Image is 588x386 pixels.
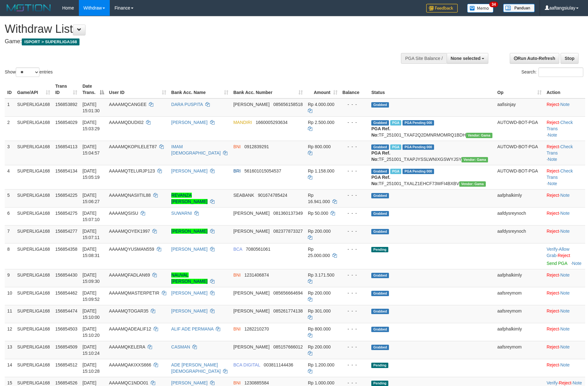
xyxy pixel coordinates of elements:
[244,380,269,385] span: Copy 1230885584 to clipboard
[15,243,53,269] td: SUPERLIGA168
[547,102,559,107] a: Reject
[343,210,367,216] div: - - -
[544,207,585,225] td: ·
[55,380,77,385] span: 156854526
[547,272,559,278] a: Reject
[244,326,269,331] span: Copy 1282210270 to clipboard
[233,272,241,278] span: BNI
[109,144,157,149] span: AAAAMQKOPILELET87
[109,362,151,367] span: AAAAMQAKIXXS666
[308,211,328,216] span: Rp 50.000
[15,207,53,225] td: SUPERLIGA168
[371,327,389,332] span: Grabbed
[244,144,269,149] span: Copy 0912839291 to clipboard
[233,380,241,385] span: BNI
[371,120,389,126] span: Grabbed
[495,80,544,98] th: Op: activate to sort column ascending
[544,189,585,207] td: ·
[547,362,559,367] a: Reject
[308,168,334,173] span: Rp 1.158.000
[109,344,145,349] span: AAAAMQKELERA
[5,305,15,323] td: 11
[371,169,389,174] span: Grabbed
[244,168,281,173] span: Copy 561601015054537 to clipboard
[273,102,303,107] span: Copy 085656158518 to clipboard
[233,211,270,216] span: [PERSON_NAME]
[171,120,208,125] a: [PERSON_NAME]
[109,102,147,107] span: AAAAMQCANGEE
[233,120,252,125] span: MANDIRI
[171,144,221,155] a: IMAM [DEMOGRAPHIC_DATA]
[15,116,53,141] td: SUPERLIGA168
[82,308,100,320] span: [DATE] 15:10:00
[55,290,77,295] span: 156854462
[548,157,557,162] a: Note
[371,381,388,386] span: Pending
[548,181,557,186] a: Note
[544,323,585,341] td: ·
[5,189,15,207] td: 5
[343,380,367,386] div: - - -
[308,229,331,234] span: Rp 200.000
[343,272,367,278] div: - - -
[495,305,544,323] td: aafsreymom
[171,362,221,374] a: ADE [PERSON_NAME][DEMOGRAPHIC_DATA]
[371,247,388,252] span: Pending
[233,362,260,367] span: BCA DIGITAL
[495,165,544,189] td: AUTOWD-BOT-PGA
[489,2,498,7] span: 34
[246,247,270,252] span: Copy 7080561061 to clipboard
[15,225,53,243] td: SUPERLIGA168
[15,98,53,117] td: SUPERLIGA168
[273,308,303,313] span: Copy 085261774138 to clipboard
[308,380,334,385] span: Rp 1.000.000
[109,247,154,252] span: AAAAMQYUSMAN559
[560,272,570,278] a: Note
[5,67,53,77] label: Show entries
[547,247,569,258] a: Allow Grab
[371,126,390,137] b: PGA Ref. No:
[426,4,458,13] img: Feedback.jpg
[82,211,100,222] span: [DATE] 15:07:10
[5,23,386,35] h1: Withdraw List
[82,168,100,180] span: [DATE] 15:05:19
[55,362,77,367] span: 156854512
[544,165,585,189] td: · ·
[258,193,287,198] span: Copy 901674785424 to clipboard
[371,150,390,162] b: PGA Ref. No:
[451,56,481,61] span: None selected
[82,102,100,113] span: [DATE] 15:01:30
[560,229,570,234] a: Note
[82,272,100,284] span: [DATE] 15:09:30
[561,53,579,64] a: Stop
[466,133,492,138] span: Vendor URL: https://trx31.1velocity.biz
[15,80,53,98] th: Game/API: activate to sort column ascending
[15,189,53,207] td: SUPERLIGA168
[467,4,494,13] img: Button%20Memo.svg
[503,4,535,12] img: panduan.png
[343,308,367,314] div: - - -
[15,323,53,341] td: SUPERLIGA168
[273,211,303,216] span: Copy 081360137349 to clipboard
[343,362,367,368] div: - - -
[560,308,570,313] a: Note
[233,290,270,295] span: [PERSON_NAME]
[109,380,148,385] span: AAAAMQC1NDO01
[308,102,334,107] span: Rp 4.000.000
[544,98,585,117] td: ·
[547,290,559,295] a: Reject
[369,165,495,189] td: TF_251001_TXALZ1EHCF73WFI4BXBV
[55,344,77,349] span: 156854509
[82,247,100,258] span: [DATE] 15:08:31
[5,341,15,359] td: 13
[308,247,330,258] span: Rp 25.000.000
[371,363,388,368] span: Pending
[15,287,53,305] td: SUPERLIGA168
[109,229,150,234] span: AAAAMQOYEK1997
[544,287,585,305] td: ·
[256,120,287,125] span: Copy 1660005293634 to clipboard
[5,323,15,341] td: 12
[171,102,203,107] a: DARA PUSPITA
[5,269,15,287] td: 9
[544,225,585,243] td: ·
